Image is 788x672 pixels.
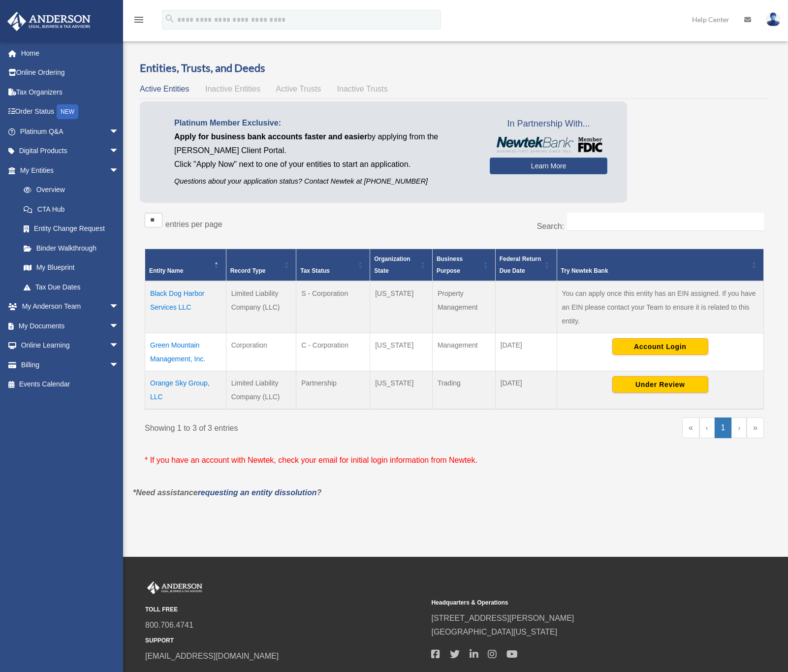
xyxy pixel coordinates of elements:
a: requesting an entity dissolution [198,488,317,497]
span: arrow_drop_down [109,160,129,181]
i: search [164,13,175,24]
em: *Need assistance ? [133,488,321,497]
th: Entity Name: Activate to invert sorting [145,249,226,282]
a: Digital Productsarrow_drop_down [7,141,134,161]
td: [US_STATE] [370,371,433,410]
a: Tax Organizers [7,82,134,102]
small: TOLL FREE [145,605,424,615]
td: [DATE] [495,333,557,371]
a: Overview [14,180,124,200]
span: Record Type [230,267,266,274]
a: Learn More [490,158,607,174]
span: Inactive Entities [205,85,260,93]
span: Organization State [374,256,410,274]
a: Next [731,417,747,438]
td: [US_STATE] [370,333,433,371]
td: Orange Sky Group, LLC [145,371,226,410]
th: Federal Return Due Date: Activate to sort [495,249,557,282]
span: arrow_drop_down [109,297,129,317]
span: Tax Status [300,267,330,274]
span: arrow_drop_down [109,122,129,142]
th: Record Type: Activate to sort [226,249,296,282]
div: Showing 1 to 3 of 3 entries [145,417,447,435]
a: Online Learningarrow_drop_down [7,336,134,355]
td: S - Corporation [296,281,370,333]
a: Entity Change Request [14,219,129,239]
p: by applying from the [PERSON_NAME] Client Portal. [174,130,475,158]
th: Organization State: Activate to sort [370,249,433,282]
p: Platinum Member Exclusive: [174,116,475,130]
img: Anderson Advisors Platinum Portal [145,581,204,594]
a: Events Calendar [7,375,134,394]
a: My Documentsarrow_drop_down [7,316,134,336]
a: Tax Due Dates [14,277,129,297]
img: User Pic [766,12,781,27]
span: arrow_drop_down [109,141,129,161]
div: NEW [57,104,78,119]
td: Green Mountain Management, Inc. [145,333,226,371]
td: Partnership [296,371,370,410]
a: Billingarrow_drop_down [7,355,134,375]
button: Under Review [612,376,708,393]
a: Previous [699,417,715,438]
span: arrow_drop_down [109,316,129,336]
th: Tax Status: Activate to sort [296,249,370,282]
p: Questions about your application status? Contact Newtek at [PHONE_NUMBER] [174,175,475,188]
td: Property Management [432,281,495,333]
span: Active Entities [140,85,189,93]
label: Search: [537,222,564,230]
a: Last [747,417,764,438]
img: Anderson Advisors Platinum Portal [4,12,94,31]
td: Limited Liability Company (LLC) [226,371,296,410]
td: Corporation [226,333,296,371]
a: 800.706.4741 [145,621,193,629]
a: Order StatusNEW [7,102,134,122]
td: Management [432,333,495,371]
h3: Entities, Trusts, and Deeds [140,61,769,76]
td: Black Dog Harbor Services LLC [145,281,226,333]
span: Entity Name [149,267,183,274]
span: Apply for business bank accounts faster and easier [174,132,367,141]
a: Account Login [612,342,708,350]
small: Headquarters & Operations [431,598,710,608]
small: SUPPORT [145,636,424,646]
div: Try Newtek Bank [561,265,749,277]
td: [US_STATE] [370,281,433,333]
span: arrow_drop_down [109,355,129,375]
button: Account Login [612,338,708,355]
span: Federal Return Due Date [500,256,541,274]
a: CTA Hub [14,199,129,219]
a: Home [7,43,134,63]
span: arrow_drop_down [109,336,129,356]
span: Business Purpose [437,256,463,274]
a: [GEOGRAPHIC_DATA][US_STATE] [431,628,557,636]
span: In Partnership With... [490,116,607,132]
a: My Anderson Teamarrow_drop_down [7,297,134,317]
span: Active Trusts [276,85,321,93]
span: Inactive Trusts [337,85,388,93]
a: [EMAIL_ADDRESS][DOMAIN_NAME] [145,652,279,660]
i: menu [133,14,145,26]
a: Online Ordering [7,63,134,83]
p: Click "Apply Now" next to one of your entities to start an application. [174,158,475,171]
th: Try Newtek Bank : Activate to sort [557,249,763,282]
a: [STREET_ADDRESS][PERSON_NAME] [431,614,574,622]
td: Trading [432,371,495,410]
a: Platinum Q&Aarrow_drop_down [7,122,134,141]
th: Business Purpose: Activate to sort [432,249,495,282]
label: entries per page [165,220,222,228]
a: Binder Walkthrough [14,238,129,258]
a: 1 [715,417,732,438]
img: NewtekBankLogoSM.png [495,137,602,153]
a: First [682,417,699,438]
a: My Entitiesarrow_drop_down [7,160,129,180]
td: [DATE] [495,371,557,410]
td: You can apply once this entity has an EIN assigned. If you have an EIN please contact your Team t... [557,281,763,333]
td: C - Corporation [296,333,370,371]
p: * If you have an account with Newtek, check your email for initial login information from Newtek. [145,453,764,467]
a: My Blueprint [14,258,129,278]
td: Limited Liability Company (LLC) [226,281,296,333]
a: menu [133,17,145,26]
